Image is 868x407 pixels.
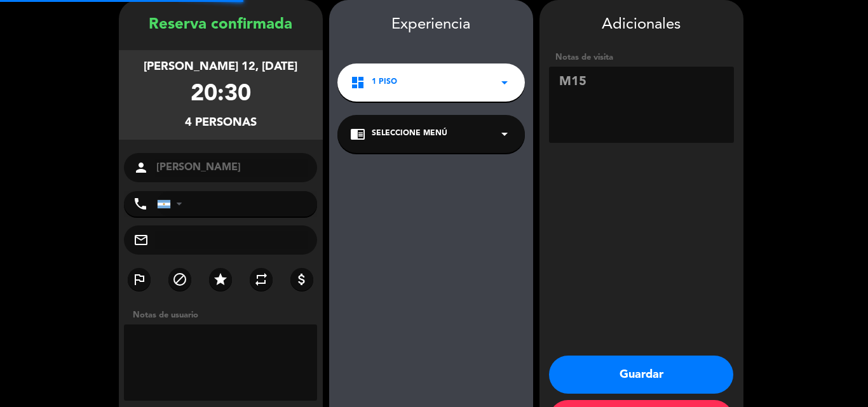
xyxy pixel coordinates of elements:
i: mail_outline [133,232,149,248]
div: Argentina: +54 [158,192,187,216]
div: [PERSON_NAME] 12, [DATE] [144,58,297,76]
span: 1 PISO [372,76,397,89]
i: repeat [254,272,269,287]
div: Reserva confirmada [119,13,323,37]
div: Experiencia [329,13,533,37]
i: arrow_drop_down [497,75,512,90]
button: Guardar [549,356,733,394]
i: chrome_reader_mode [350,126,365,142]
i: attach_money [294,272,309,287]
i: dashboard [350,75,365,90]
i: person [133,160,149,175]
i: block [172,272,187,287]
div: 20:30 [191,76,251,114]
div: Notas de usuario [126,309,323,322]
span: Seleccione Menú [372,128,447,140]
div: Adicionales [549,13,734,37]
div: Notas de visita [549,51,734,64]
i: phone [133,196,148,211]
i: star [213,272,228,287]
div: 4 personas [185,114,257,132]
i: outlined_flag [132,272,147,287]
i: arrow_drop_down [497,126,512,142]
